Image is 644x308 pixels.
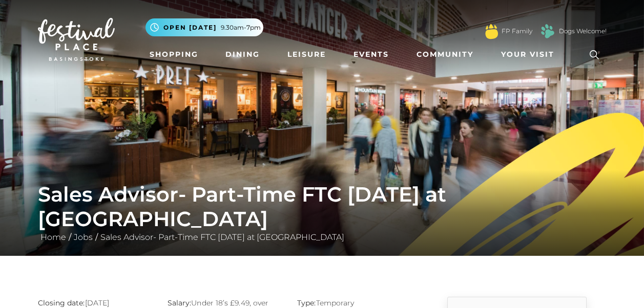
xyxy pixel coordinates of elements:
a: Leisure [283,45,330,64]
span: Open [DATE] [163,23,217,32]
h1: Sales Advisor- Part-Time FTC [DATE] at [GEOGRAPHIC_DATA] [38,182,607,231]
a: Home [38,232,69,242]
img: Festival Place Logo [38,18,115,61]
span: Your Visit [501,49,554,60]
a: Sales Advisor- Part-Time FTC [DATE] at [GEOGRAPHIC_DATA] [98,232,347,242]
div: / / [30,182,614,244]
a: Dogs Welcome! [559,27,607,36]
a: Events [349,45,393,64]
a: Your Visit [497,45,564,64]
a: Shopping [146,45,202,64]
strong: Salary: [168,298,192,307]
a: Jobs [71,232,95,242]
a: Community [412,45,477,64]
a: Dining [221,45,264,64]
button: Open [DATE] 9.30am-7pm [146,18,263,36]
a: FP Family [502,27,532,36]
span: 9.30am-7pm [221,23,261,32]
strong: Type: [297,298,316,307]
strong: Closing date: [38,298,85,307]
